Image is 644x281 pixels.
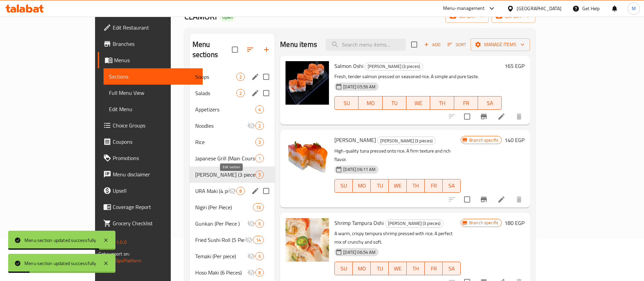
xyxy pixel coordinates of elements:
[286,218,329,262] img: Shrimp Tampura Oshi
[409,264,422,274] span: TH
[427,264,440,274] span: FR
[237,90,244,96] span: 2
[421,39,443,50] span: Add item
[391,181,404,191] span: WE
[109,89,197,97] span: Full Menu View
[409,181,422,191] span: TH
[389,179,407,193] button: WE
[98,52,203,68] a: Menus
[353,262,371,275] button: MO
[334,96,358,110] button: SU
[195,252,247,260] span: Temaki (Per piece)
[443,39,471,50] span: Sort items
[113,203,197,211] span: Coverage Report
[355,264,368,274] span: MO
[256,253,263,260] span: 6
[337,264,350,274] span: SU
[113,40,197,48] span: Branches
[195,154,255,162] span: Japanese Grill (Main Course)
[334,179,353,193] button: SU
[466,219,501,226] span: Branch specific
[358,96,382,110] button: MO
[237,188,244,194] span: 8
[190,134,275,150] div: Rice3
[457,98,475,108] span: FR
[443,179,461,193] button: SA
[195,105,255,113] span: Appetizers
[190,101,275,118] div: Appetizers4
[190,183,275,199] div: URA Maki (4 pieces)8edit
[256,106,263,113] span: 4
[247,252,255,260] svg: Inactive section
[113,138,197,146] span: Coupons
[195,89,236,97] div: Salads
[391,264,404,274] span: WE
[98,256,142,265] a: Support.OpsPlatform
[255,171,264,179] div: items
[236,89,245,97] div: items
[476,191,492,208] button: Branch-specific-item
[98,150,203,166] a: Promotions
[383,96,406,110] button: TU
[425,179,443,193] button: FR
[445,264,458,274] span: SA
[476,40,525,49] span: Manage items
[109,72,197,81] span: Sections
[423,41,441,49] span: Add
[255,252,264,260] div: items
[517,5,562,12] div: [GEOGRAPHIC_DATA]
[286,135,329,179] img: Tuna Oshi
[256,139,263,145] span: 3
[98,199,203,215] a: Coverage Report
[195,171,255,179] span: [PERSON_NAME] (3 pieces)
[98,36,203,52] a: Branches
[195,73,236,81] span: Soups
[253,204,263,211] span: 13
[466,137,501,143] span: Branch specific
[407,262,425,275] button: TH
[255,105,264,113] div: items
[471,38,530,51] button: Manage items
[460,109,474,124] span: Select to update
[481,98,499,108] span: SA
[236,187,245,195] div: items
[476,108,492,125] button: Branch-specific-item
[446,39,468,50] button: Sort
[104,101,203,117] a: Edit Menu
[190,166,275,183] div: [PERSON_NAME] (3 pieces)5
[256,269,263,276] span: 8
[190,215,275,232] div: Gunkan (Per Piece )6
[195,268,247,277] div: Hoso Maki (6 Pieces)
[460,192,474,207] span: Select to update
[236,73,245,81] div: items
[113,170,197,178] span: Menu disclaimer
[242,41,258,58] span: Sort sections
[195,187,228,195] span: URA Maki (4 pieces)
[373,181,386,191] span: TU
[334,229,461,246] p: A warm, crispy tempura shrimp pressed with rice. A perfect mix of crunchy and soft.
[253,236,264,244] div: items
[255,154,264,162] div: items
[504,135,525,145] h6: 140 EGP
[365,63,423,71] div: Oshi Sushi (3 pieces)
[98,134,203,150] a: Coupons
[341,84,378,90] span: [DATE] 05:56 AM
[228,187,236,195] svg: Inactive section
[256,155,263,162] span: 1
[190,118,275,134] div: Noodles2
[511,191,527,208] button: delete
[353,179,371,193] button: MO
[409,98,427,108] span: WE
[98,215,203,231] a: Grocery Checklist
[195,122,247,130] span: Noodles
[114,56,197,64] span: Menus
[334,218,384,228] span: Shrimp Tampura Oshi
[228,42,242,57] span: Select all sections
[190,248,275,264] div: Temaki (Per piece)6
[334,147,461,164] p: High-quality tuna pressed onto rice. A firm texture and rich flavor.
[443,262,461,275] button: SA
[98,182,203,199] a: Upsell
